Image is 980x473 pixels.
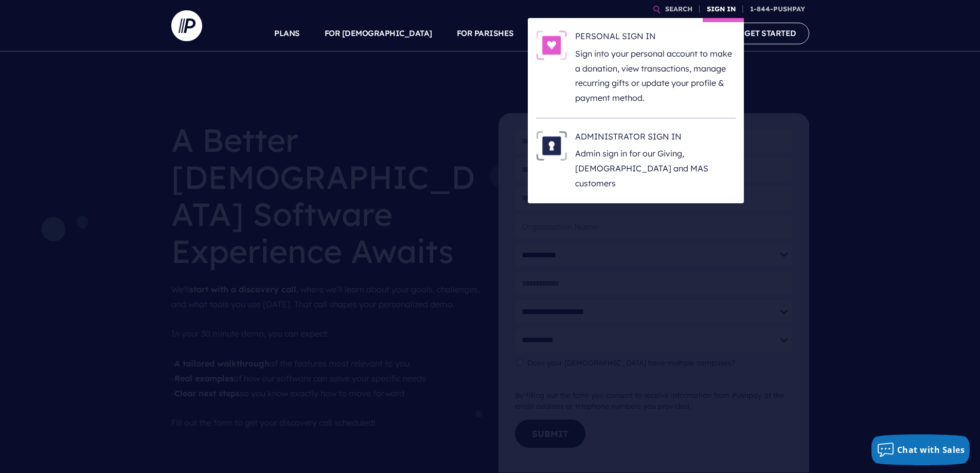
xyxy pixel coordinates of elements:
h6: ADMINISTRATOR SIGN IN [575,131,736,146]
img: ADMINISTRATOR SIGN IN - Illustration [536,131,567,161]
span: Chat with Sales [897,444,965,456]
h6: PERSONAL SIGN IN [575,30,736,46]
a: FOR [DEMOGRAPHIC_DATA] [325,15,432,51]
p: Admin sign in for our Giving, [DEMOGRAPHIC_DATA] and MAS customers [575,146,736,190]
a: ADMINISTRATOR SIGN IN - Illustration ADMINISTRATOR SIGN IN Admin sign in for our Giving, [DEMOGRA... [536,131,736,191]
button: Chat with Sales [871,434,970,465]
a: SOLUTIONS [539,15,584,51]
a: PERSONAL SIGN IN - Illustration PERSONAL SIGN IN Sign into your personal account to make a donati... [536,30,736,106]
a: FOR PARISHES [457,15,514,51]
a: COMPANY [669,15,707,51]
p: Sign into your personal account to make a donation, view transactions, manage recurring gifts or ... [575,46,736,106]
a: EXPLORE [609,15,645,51]
a: PLANS [274,15,300,51]
img: PERSONAL SIGN IN - Illustration [536,30,567,60]
a: GET STARTED [732,23,809,44]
